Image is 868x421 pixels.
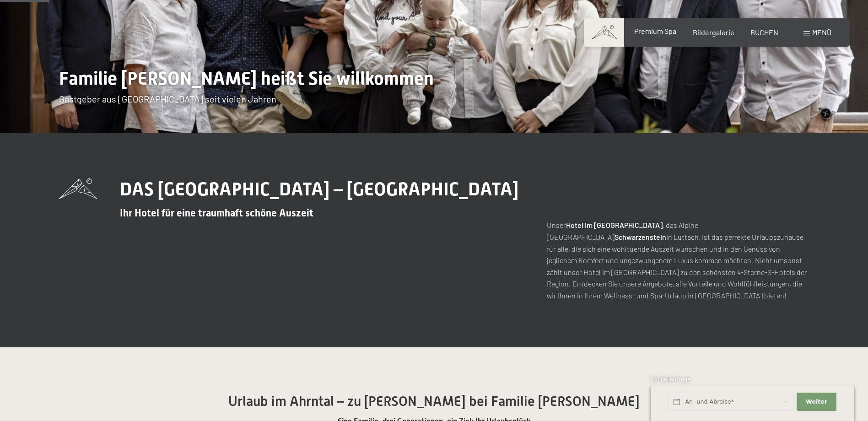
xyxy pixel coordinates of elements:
a: Premium Spa [634,27,676,35]
button: Weiter [797,393,836,411]
span: Schnellanfrage [651,375,690,383]
span: Menü [812,28,831,37]
span: DAS [GEOGRAPHIC_DATA] – [GEOGRAPHIC_DATA] [120,178,518,200]
span: Weiter [806,398,827,406]
strong: Schwarzenstein [615,232,666,241]
a: BUCHEN [750,28,778,37]
span: Gastgeber aus [GEOGRAPHIC_DATA] seit vielen Jahren [59,93,276,104]
span: Familie [PERSON_NAME] heißt Sie willkommen [59,68,434,89]
a: Bildergalerie [693,28,734,37]
strong: Hotel im [GEOGRAPHIC_DATA] [566,221,663,229]
p: Unser , das Alpine [GEOGRAPHIC_DATA] in Luttach, ist das perfekte Urlaubszuhause für alle, die si... [547,219,809,301]
span: Ihr Hotel für eine traumhaft schöne Auszeit [120,207,313,219]
span: Urlaub im Ahrntal – zu [PERSON_NAME] bei Familie [PERSON_NAME] [228,393,640,409]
